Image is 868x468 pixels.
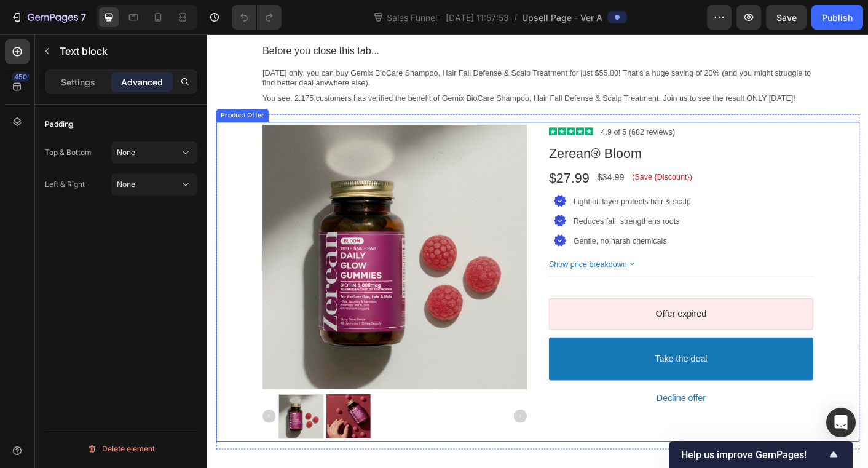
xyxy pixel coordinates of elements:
[5,5,92,30] button: 7
[61,419,76,434] img: gp-arrow-prev
[45,179,85,190] div: Left & Right
[408,225,676,236] p: Gentle, no harsh chemicals
[381,338,676,387] button: Take the deal
[776,12,797,23] span: Save
[111,173,197,196] button: None
[408,203,676,214] p: Reduces fall, strengthens roots
[500,306,557,317] bdo: Offer expired
[439,103,522,114] p: 4.9 of 5 (682 reviews)
[12,72,30,82] div: 450
[12,85,66,95] div: Product Offer
[499,356,558,369] bdo: Take the deal
[61,38,676,60] p: [DATE] only, you can buy Gemix BioCare Shampoo, Hair Fall Defense & Scalp Treatment for just $55....
[501,400,556,413] bdo: Decline offer
[45,119,73,130] div: Padding
[381,152,426,169] bdo: $27.99
[408,181,676,192] p: Light oil layer protects hair & scalp
[45,147,92,158] div: Top & Bottom
[822,11,853,24] div: Publish
[87,442,155,456] div: Delete element
[381,395,676,418] button: Decline offer
[342,419,357,434] img: gp-arrow-next
[117,180,135,189] span: None
[121,76,163,89] p: Advanced
[60,44,192,58] p: Text block
[61,76,95,89] p: Settings
[61,12,676,26] p: Before you close this tab...
[681,449,826,461] span: Help us improve GemPages!
[45,439,197,459] button: Delete element
[384,11,511,24] span: Sales Funnel - [DATE] 11:57:53
[474,154,541,164] bdo: (Save {Discount})
[522,11,602,24] span: Upsell Page - Ver A
[381,252,468,261] bdo: Show price breakdown
[826,408,856,437] div: Open Intercom Messenger
[681,447,841,462] button: Show survey - Help us improve GemPages!
[435,154,465,165] bdo: $34.99
[232,5,282,30] div: Undo/Redo
[381,124,484,141] bdo: Zerean® Bloom
[514,11,517,24] span: /
[111,141,197,164] button: None
[61,66,676,77] p: You see, 2.175 customers has verified the benefit of Gemix BioCare Shampoo, Hair Fall Defense & S...
[811,5,863,30] button: Publish
[81,10,86,25] p: 7
[117,148,135,157] span: None
[766,5,807,30] button: Save
[207,34,868,468] iframe: Design area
